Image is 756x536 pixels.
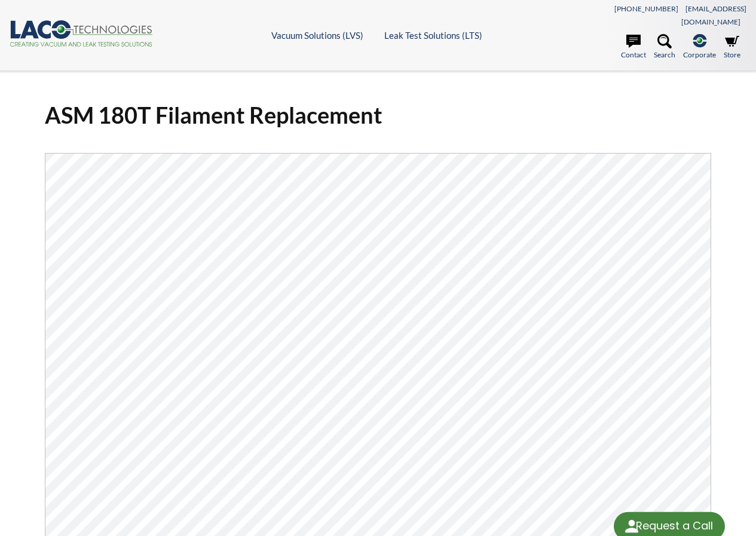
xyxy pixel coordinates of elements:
[622,517,641,536] img: round button
[683,49,716,60] span: Corporate
[384,30,482,41] a: Leak Test Solutions (LTS)
[681,4,746,26] a: [EMAIL_ADDRESS][DOMAIN_NAME]
[271,30,363,41] a: Vacuum Solutions (LVS)
[724,34,740,60] a: Store
[621,34,646,60] a: Contact
[614,4,678,13] a: [PHONE_NUMBER]
[45,100,711,130] h1: ASM 180T Filament Replacement
[654,34,675,60] a: Search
